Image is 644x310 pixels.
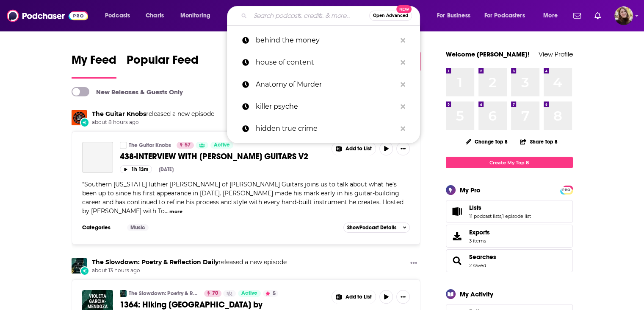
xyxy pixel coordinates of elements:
[7,8,88,24] img: Podchaser - Follow, Share and Rate Podcasts
[347,225,396,231] span: Show Podcast Details
[127,53,199,72] span: Popular Feed
[256,73,396,96] p: Anatomy of Murder
[169,208,182,215] button: more
[396,290,410,304] button: Show More Button
[72,87,183,96] a: New Releases & Guests Only
[614,6,633,25] img: User Profile
[72,258,87,273] img: The Slowdown: Poetry & Reflection Daily
[345,146,372,152] span: Add to List
[227,118,420,140] a: hidden true crime
[263,290,278,297] button: 5
[446,50,530,58] a: Welcome [PERSON_NAME]!
[469,204,531,211] a: Lists
[449,230,466,242] span: Exports
[469,228,490,236] span: Exports
[82,142,113,173] a: 438-INTERVIEW WITH JENNINGS GUITARS V2
[484,10,525,22] span: For Podcasters
[449,255,466,267] a: Searches
[469,262,486,268] a: 2 saved
[120,165,152,173] button: 1h 13m
[332,290,376,304] button: Show More Button
[446,225,573,248] a: Exports
[539,50,573,58] a: View Profile
[80,118,89,127] div: New Episode
[561,187,572,193] span: PRO
[227,73,420,96] a: Anatomy of Murder
[127,53,199,79] a: Popular Feed
[431,9,481,23] button: open menu
[159,166,174,172] div: [DATE]
[446,249,573,272] span: Searches
[449,206,466,217] a: Lists
[446,157,573,168] a: Create My Top 8
[204,290,221,297] a: 70
[92,258,287,266] h3: released a new episode
[460,290,493,298] div: My Activity
[461,136,513,147] button: Change Top 8
[407,258,420,269] button: Show More Button
[120,142,127,149] a: The Guitar Knobs
[250,9,369,23] input: Search podcasts, credits, & more...
[345,294,372,300] span: Add to List
[185,141,191,149] span: 57
[82,180,404,215] span: Southern [US_STATE] luthier [PERSON_NAME] of [PERSON_NAME] Guitars joins us to talk about what he...
[460,186,481,194] div: My Pro
[570,8,584,23] a: Show notifications dropdown
[92,110,146,118] a: The Guitar Knobs
[614,6,633,25] button: Show profile menu
[227,96,420,118] a: killer psyche
[165,207,169,215] span: ...
[469,213,501,219] a: 11 podcast lists
[227,51,420,73] a: house of content
[561,186,572,193] a: PRO
[369,11,412,21] button: Open AdvancedNew
[177,142,194,149] a: 57
[212,289,218,298] span: 70
[501,213,502,219] span: ,
[469,204,481,211] span: Lists
[591,8,604,23] a: Show notifications dropdown
[332,142,376,155] button: Show More Button
[227,29,420,51] a: behind the money
[82,224,120,231] h3: Categories
[241,289,257,298] span: Active
[437,10,470,22] span: For Business
[469,253,496,261] a: Searches
[214,141,230,149] span: Active
[256,96,396,118] p: killer psyche
[256,118,396,140] p: hidden true crime
[72,110,87,125] a: The Guitar Knobs
[396,142,410,155] button: Show More Button
[82,180,404,215] span: "
[446,200,573,223] span: Lists
[92,258,218,266] a: The Slowdown: Poetry & Reflection Daily
[129,290,199,297] a: The Slowdown: Poetry & Reflection Daily
[537,9,568,23] button: open menu
[373,14,408,18] span: Open Advanced
[127,224,149,231] a: Music
[614,6,633,25] span: Logged in as katiefuchs
[479,9,537,23] button: open menu
[92,119,214,126] span: about 8 hours ago
[343,223,410,233] button: ShowPodcast Details
[72,53,116,72] span: My Feed
[174,9,221,23] button: open menu
[146,10,164,22] span: Charts
[92,110,214,118] h3: released a new episode
[129,142,171,149] a: The Guitar Knobs
[120,151,308,162] span: 438-INTERVIEW WITH [PERSON_NAME] GUITARS V2
[92,267,287,274] span: about 13 hours ago
[180,10,210,22] span: Monitoring
[210,142,233,149] a: Active
[80,266,89,276] div: New Episode
[120,290,127,297] img: The Slowdown: Poetry & Reflection Daily
[396,5,412,13] span: New
[235,6,428,25] div: Search podcasts, credits, & more...
[469,238,490,244] span: 3 items
[543,10,558,22] span: More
